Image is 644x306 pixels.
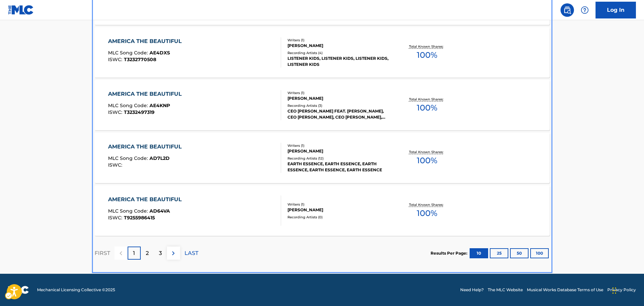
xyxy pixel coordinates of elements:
div: Drag [612,280,616,301]
div: Recording Artists ( 0 ) [287,215,389,220]
div: Recording Artists ( 12 ) [287,156,389,161]
p: 3 [159,249,162,257]
div: AMERICA THE BEAUTIFUL [108,143,185,151]
span: AD64VA [149,208,170,214]
span: T3232770508 [124,56,156,62]
span: AE4DXS [149,50,170,56]
span: 100 % [417,102,437,114]
img: search [563,6,571,14]
iframe: Hubspot Iframe [610,274,644,306]
div: Writers ( 1 ) [287,90,389,95]
p: Total Known Shares: [409,44,445,49]
span: MLC Song Code : [108,50,149,56]
span: ISWC : [108,162,124,168]
a: AMERICA THE BEAUTIFULMLC Song Code:AE4DXSISWC:T3232770508Writers (1)[PERSON_NAME]Recording Artist... [95,27,550,78]
a: Musical Works Database Terms of Use [527,287,603,293]
div: AMERICA THE BEAUTIFUL [108,37,185,45]
div: Recording Artists ( 3 ) [287,103,389,108]
div: Chat Widget [610,274,644,306]
button: 50 [510,248,529,258]
span: 100 % [417,155,437,167]
a: AMERICA THE BEAUTIFULMLC Song Code:AD64VAISWC:T9255986415Writers (1)[PERSON_NAME]Recording Artist... [95,185,550,236]
span: 100 % [417,207,437,219]
button: 25 [490,248,508,258]
span: ISWC : [108,109,124,115]
span: T9255986415 [124,215,155,221]
img: MLC Logo [8,5,34,15]
a: Privacy Policy [607,287,636,293]
p: 2 [146,249,149,257]
p: Results Per Page: [431,250,469,256]
div: Writers ( 1 ) [287,202,389,207]
p: Total Known Shares: [409,149,445,155]
span: Mechanical Licensing Collective © 2025 [37,287,115,293]
span: AE4KNP [149,102,170,108]
span: MLC Song Code : [108,208,149,214]
p: Total Known Shares: [409,202,445,207]
button: 10 [470,248,488,258]
a: AMERICA THE BEAUTIFULMLC Song Code:AE4KNPISWC:T3232497319Writers (1)[PERSON_NAME]Recording Artist... [95,80,550,130]
p: FIRST [95,249,110,257]
a: The MLC Website [488,287,523,293]
div: [PERSON_NAME] [287,43,389,49]
a: Log In [596,2,636,18]
div: Writers ( 1 ) [287,38,389,43]
p: LAST [184,249,198,257]
div: EARTH ESSENCE, EARTH ESSENCE, EARTH ESSENCE, EARTH ESSENCE, EARTH ESSENCE [287,161,389,173]
div: AMERICA THE BEAUTIFUL [108,195,185,204]
img: help [581,6,589,14]
div: CEO [PERSON_NAME] FEAT. [PERSON_NAME], CEO [PERSON_NAME], CEO [PERSON_NAME],[PERSON_NAME] [287,108,389,120]
span: 100 % [417,49,437,61]
button: 100 [530,248,549,258]
div: AMERICA THE BEAUTIFUL [108,90,185,98]
span: ISWC : [108,56,124,62]
a: AMERICA THE BEAUTIFULMLC Song Code:AD7L2DISWC:Writers (1)[PERSON_NAME]Recording Artists (12)EARTH... [95,133,550,183]
span: AD7L2D [149,155,170,161]
div: Writers ( 1 ) [287,143,389,148]
div: LISTENER KIDS, LISTENER KIDS, LISTENER KIDS, LISTENER KIDS [287,55,389,68]
p: Total Known Shares: [409,97,445,102]
span: T3232497319 [124,109,155,115]
span: MLC Song Code : [108,102,149,108]
div: Recording Artists ( 4 ) [287,50,389,55]
img: right [169,249,177,257]
p: 1 [133,249,135,257]
div: [PERSON_NAME] [287,95,389,101]
div: [PERSON_NAME] [287,148,389,154]
img: logo [8,286,29,294]
a: Need Help? [460,287,484,293]
span: ISWC : [108,215,124,221]
span: MLC Song Code : [108,155,149,161]
div: [PERSON_NAME] [287,207,389,213]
